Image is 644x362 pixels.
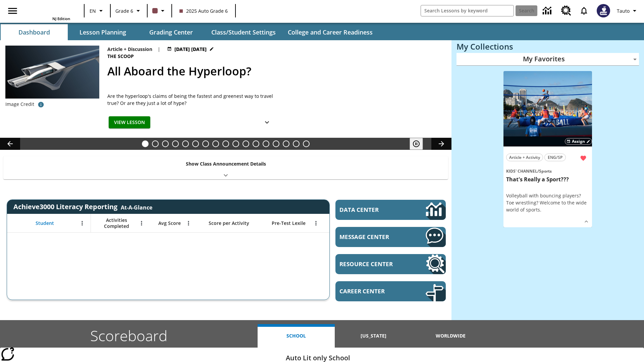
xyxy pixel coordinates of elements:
[179,7,228,14] span: 2025 Auto Grade 6
[232,140,239,147] button: Slide 10 Mixed Practice: Citing Evidence
[115,7,133,14] span: Grade 6
[421,5,514,16] input: search field
[94,217,139,229] span: Activities Completed
[183,218,194,228] button: Open Menu
[597,4,610,17] img: Avatar
[339,260,406,268] span: Resource Center
[243,140,249,147] button: Slide 11 Pre-release lesson
[107,53,135,60] span: The Scoop
[539,2,557,20] a: Data Center
[107,93,275,107] div: Are the hyperloop's claims of being the fastest and greenest way to travel true? Or are they just...
[457,53,639,66] div: My Favorites
[593,2,614,19] button: Select a new avatar
[52,16,70,21] span: NJ Edition
[107,63,443,80] h2: All Aboard the Hyperloop?
[222,140,229,147] button: Slide 9 The Invasion of the Free CD
[335,200,446,220] a: Data Center
[186,160,266,167] p: Show Class Announcement Details
[109,116,150,129] button: View Lesson
[503,71,592,228] div: lesson details
[26,2,70,21] div: Home
[158,46,160,53] span: |
[506,167,589,175] span: Topic: Kids' Channel/Sports
[87,5,108,17] button: Language: EN, Select a language
[457,42,639,51] h3: My Collections
[544,154,566,161] button: ENG/SP
[258,324,335,348] button: School
[412,324,489,348] button: Worldwide
[36,220,54,226] span: Student
[431,138,451,150] button: Lesson carousel, Next
[113,5,145,17] button: Grade: Grade 6, Select a grade
[614,5,641,17] button: Profile/Settings
[410,138,430,150] div: Pause
[174,46,207,53] span: [DATE] [DATE]
[506,176,589,183] h3: That's Really a Sport???
[166,46,215,53] button: Jul 21 - Jun 30 Choose Dates
[26,3,70,16] a: Home
[158,220,181,226] span: Avg Score
[69,24,136,40] button: Lesson Planning
[34,99,48,111] button: Photo credit: Hyperloop Transportation Technologies
[13,202,152,211] span: Achieve3000 Literacy Reporting
[5,46,99,99] img: Artist rendering of Hyperloop TT vehicle entering a tunnel
[311,218,321,228] button: Open Menu
[107,46,152,53] p: Article + Discussion
[253,140,259,147] button: Slide 12 Career Lesson
[506,168,537,174] span: Kids' Channel
[142,140,149,147] button: Slide 1 All Aboard the Hyperloop?
[575,2,593,19] a: Notifications
[565,138,592,145] button: Assign Choose Dates
[577,152,589,164] button: Remove from Favorites
[137,218,147,228] button: Open Menu
[335,324,412,348] button: [US_STATE]
[162,140,169,147] button: Slide 3 Dirty Jobs Kids Had To Do
[260,116,274,129] button: Show Details
[557,2,575,20] a: Resource Center, Will open in new tab
[3,1,22,21] button: Open side menu
[182,140,189,147] button: Slide 5 The Last Homesteaders
[506,154,543,161] button: Article + Activity
[282,24,378,40] button: College and Career Readiness
[5,101,34,108] p: Image Credit
[548,154,562,161] span: ENG/SP
[410,138,423,150] button: Pause
[263,140,269,147] button: Slide 13 Cooking Up Native Traditions
[506,192,589,213] div: Volleyball with bouncing players? Toe wrestling? Welcome to the wide world of sports.
[212,140,219,147] button: Slide 8 Fashion Forward in Ancient Rome
[1,24,68,40] button: Dashboard
[121,202,152,211] div: At-A-Glance
[283,140,289,147] button: Slide 15 Remembering Justice O'Connor
[3,156,448,179] div: Show Class Announcement Details
[209,220,249,226] span: Score per Activity
[192,140,199,147] button: Slide 6 Solar Power to the People
[572,138,585,144] span: Assign
[617,7,630,14] span: Tauto
[77,218,87,228] button: Open Menu
[539,168,552,174] span: Sports
[293,140,300,147] button: Slide 16 Point of View
[272,220,306,226] span: Pre-Test Lexile
[138,24,205,40] button: Grading Center
[339,233,406,241] span: Message Center
[150,5,169,17] button: Class color is dark brown. Change class color
[152,140,159,147] button: Slide 2 Do You Want Fries With That?
[90,7,96,14] span: EN
[339,287,406,295] span: Career Center
[509,154,540,161] span: Article + Activity
[202,140,209,147] button: Slide 7 Attack of the Terrifying Tomatoes
[339,206,403,214] span: Data Center
[335,227,446,247] a: Message Center
[335,254,446,274] a: Resource Center, Will open in new tab
[537,168,539,174] span: /
[303,140,310,147] button: Slide 17 The Constitution's Balancing Act
[335,281,446,301] a: Career Center
[273,140,279,147] button: Slide 14 Hooray for Constitution Day!
[581,217,591,227] button: Show Details
[172,140,179,147] button: Slide 4 Cars of the Future?
[206,24,281,40] button: Class/Student Settings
